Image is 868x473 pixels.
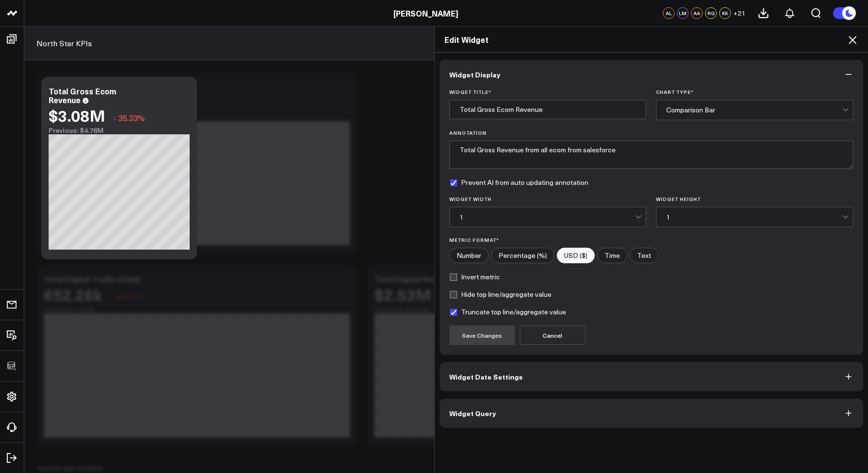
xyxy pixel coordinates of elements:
[440,362,864,391] button: Widget Date Settings
[520,326,585,345] button: Cancel
[449,71,500,78] span: Widget Display
[440,399,864,428] button: Widget Query
[449,130,854,136] label: Annotation
[449,308,566,316] label: Truncate top line/aggregate value
[449,248,489,263] label: Number
[677,7,689,19] div: LM
[656,196,853,202] label: Widget Height
[666,106,842,114] div: Comparison Bar
[666,213,842,221] div: 1
[719,7,731,19] div: KK
[449,409,496,417] span: Widget Query
[444,34,859,45] h2: Edit Widget
[491,248,554,263] label: Percentage (%)
[449,196,647,202] label: Widget Width
[656,89,853,95] label: Chart Type *
[460,213,636,221] div: 1
[557,248,595,263] label: USD ($)
[449,100,647,119] input: Enter your widget title
[733,10,745,17] span: + 21
[440,60,864,89] button: Widget Display
[449,237,854,243] label: Metric Format*
[691,7,703,19] div: AA
[449,179,588,186] label: Prevent AI from auto updating annotation
[449,373,523,381] span: Widget Date Settings
[630,248,658,263] label: Text
[733,7,745,19] button: +21
[393,8,458,18] a: [PERSON_NAME]
[597,248,627,263] label: Time
[449,89,647,95] label: Widget Title *
[449,141,854,169] textarea: Total Gross Revenue from all ecom from salesforce
[663,7,674,19] div: AL
[449,273,500,281] label: Invert metric
[705,7,717,19] div: RG
[449,291,551,298] label: Hide top line/aggregate value
[449,326,515,345] button: Save Changes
